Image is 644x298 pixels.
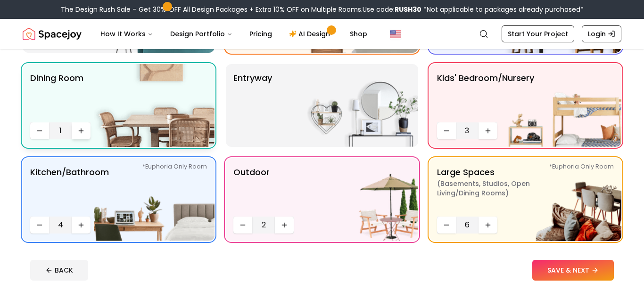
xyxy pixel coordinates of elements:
button: How It Works [93,24,161,43]
span: 4 [53,219,68,231]
nav: Global [23,19,621,49]
span: 2 [256,219,271,231]
img: Kitchen/Bathroom *Euphoria Only [94,158,215,241]
span: 6 [460,219,475,231]
span: ( Basements, Studios, Open living/dining rooms ) [437,179,555,198]
p: Dining Room [30,72,83,119]
a: Spacejoy [23,24,82,43]
p: Large Spaces [437,166,555,213]
button: BACK [30,260,88,281]
img: Large Spaces *Euphoria Only [501,158,621,241]
p: Outdoor [233,166,270,213]
nav: Main [93,24,375,43]
button: Decrease quantity [437,217,456,234]
p: entryway [233,72,272,139]
button: Design Portfolio [163,24,240,43]
span: Use code: [363,5,421,14]
p: Kids' Bedroom/Nursery [437,72,534,119]
a: Shop [342,24,375,43]
a: Start Your Project [502,25,574,42]
p: Kitchen/Bathroom [30,166,109,213]
img: Dining Room [94,64,215,147]
button: Decrease quantity [30,122,49,139]
img: United States [390,28,401,40]
button: Decrease quantity [233,217,252,234]
button: Decrease quantity [437,122,456,139]
span: *Not applicable to packages already purchased* [421,5,584,14]
button: Increase quantity [72,217,91,234]
a: AI Design [281,24,340,43]
button: Increase quantity [72,122,91,139]
a: Pricing [242,24,280,43]
img: Outdoor [297,158,418,241]
img: Spacejoy Logo [23,24,82,43]
button: Increase quantity [479,122,497,139]
span: 3 [460,125,475,137]
button: SAVE & NEXT [532,260,614,281]
a: Login [582,25,621,42]
button: Increase quantity [275,217,294,234]
img: entryway [297,64,418,147]
button: Increase quantity [479,217,497,234]
div: The Design Rush Sale – Get 30% OFF All Design Packages + Extra 10% OFF on Multiple Rooms. [61,5,584,14]
b: RUSH30 [395,5,421,14]
span: 1 [53,125,68,137]
button: Decrease quantity [30,217,49,234]
img: Kids' Bedroom/Nursery [501,64,621,147]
